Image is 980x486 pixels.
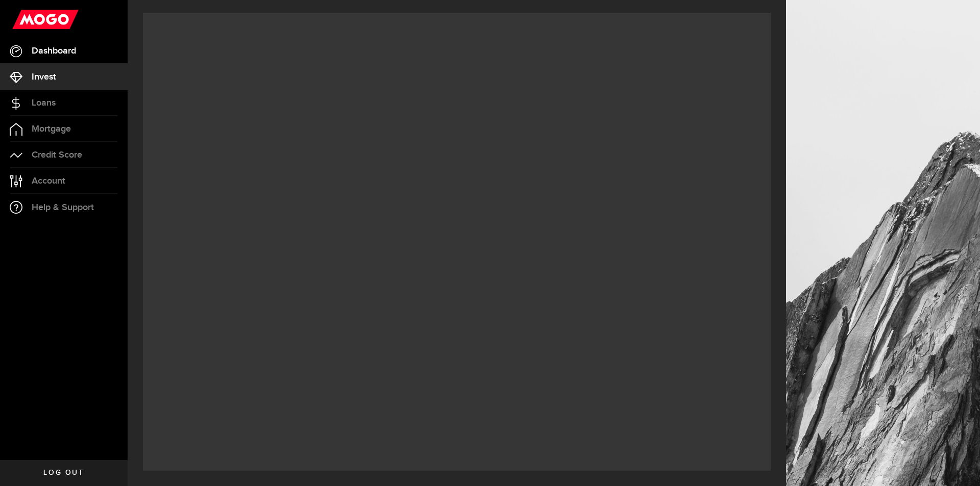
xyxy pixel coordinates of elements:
[32,124,71,134] span: Mortgage
[8,4,39,35] button: Open LiveChat chat widget
[32,98,56,108] span: Loans
[32,46,76,56] span: Dashboard
[32,72,56,82] span: Invest
[32,203,94,212] span: Help & Support
[32,150,82,160] span: Credit Score
[32,176,65,186] span: Account
[43,469,84,476] span: Log out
